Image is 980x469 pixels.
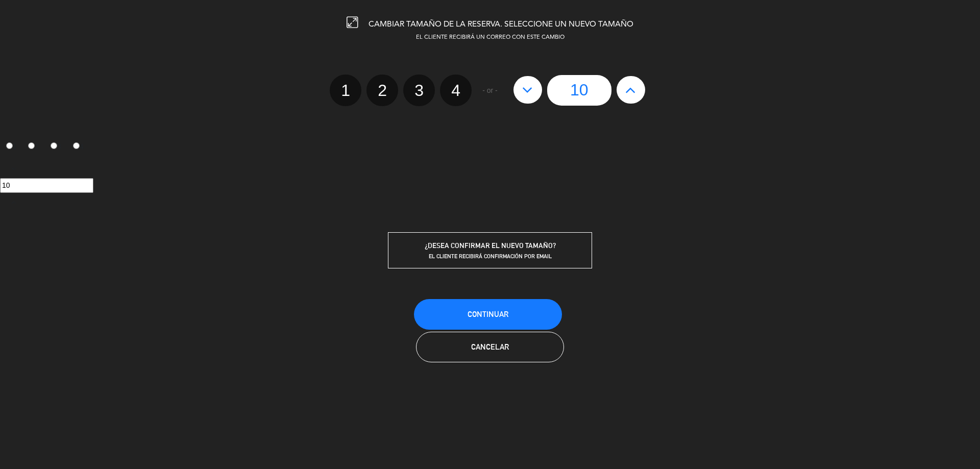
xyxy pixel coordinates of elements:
input: 2 [28,142,35,149]
span: Continuar [468,310,508,318]
button: Continuar [414,299,562,330]
input: 1 [6,142,13,149]
label: 2 [366,75,398,106]
span: EL CLIENTE RECIBIRÁ CONFIRMACIÓN POR EMAIL [429,253,552,260]
input: 3 [51,142,57,149]
input: 4 [73,142,80,149]
label: 3 [45,138,67,156]
span: - or - [482,85,498,96]
label: 2 [22,138,45,156]
span: EL CLIENTE RECIBIRÁ UN CORREO CON ESTE CAMBIO [416,35,565,40]
span: Cancelar [471,342,509,351]
label: 1 [330,75,361,106]
label: 4 [440,75,472,106]
label: 4 [67,138,89,156]
button: Cancelar [416,332,564,362]
span: CAMBIAR TAMAÑO DE LA RESERVA. SELECCIONE UN NUEVO TAMAÑO [369,20,633,29]
span: ¿DESEA CONFIRMAR EL NUEVO TAMAÑO? [425,241,556,250]
label: 3 [403,75,435,106]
